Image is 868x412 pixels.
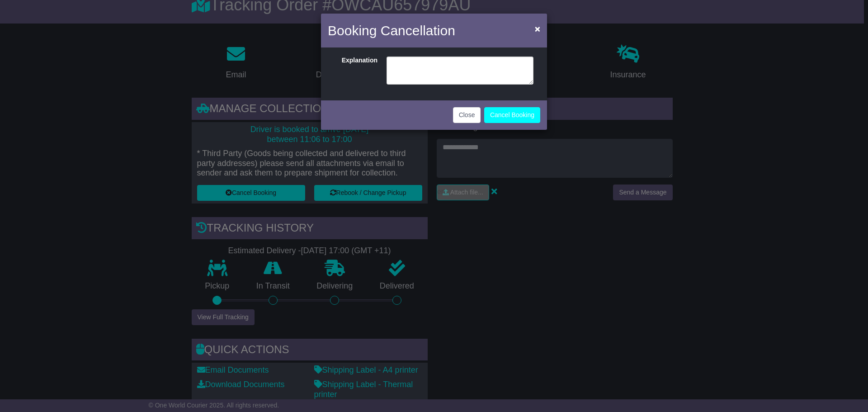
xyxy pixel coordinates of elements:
[535,24,540,34] span: ×
[453,107,481,123] button: Close
[530,19,545,38] button: Close
[330,57,382,82] label: Explanation
[484,107,540,123] button: Cancel Booking
[328,20,455,41] h4: Booking Cancellation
